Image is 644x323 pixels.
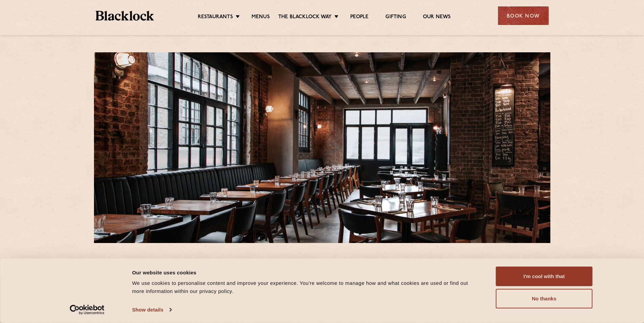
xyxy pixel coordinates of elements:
[198,14,233,21] a: Restaurants
[496,289,593,308] button: No thanks
[252,14,270,21] a: Menus
[96,11,154,21] img: BL_Textured_Logo-footer-cropped.svg
[132,305,171,315] a: Show details
[423,14,451,21] a: Our News
[278,14,332,21] a: The Blacklock Way
[496,267,593,286] button: I'm cool with that
[498,6,549,25] div: Book Now
[385,14,406,21] a: Gifting
[350,14,368,21] a: People
[132,268,481,276] div: Our website uses cookies
[132,279,481,295] div: We use cookies to personalise content and improve your experience. You're welcome to manage how a...
[57,305,117,315] a: Usercentrics Cookiebot - opens in a new window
